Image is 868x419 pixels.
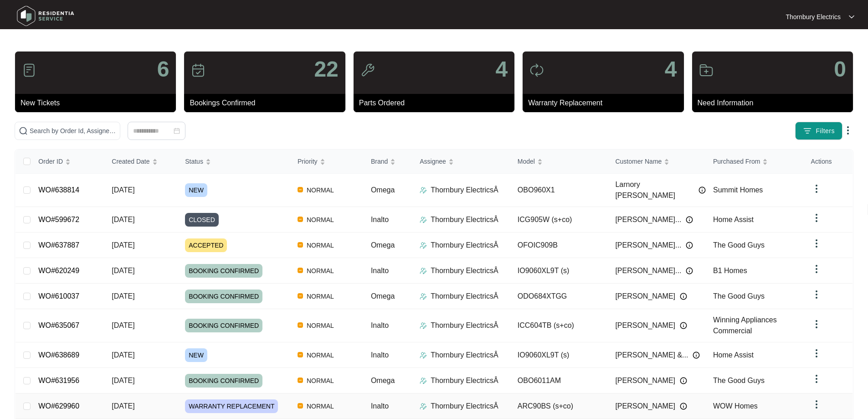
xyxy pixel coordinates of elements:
img: icon [22,63,36,78]
img: dropdown arrow [811,183,822,194]
span: NORMAL [303,265,338,276]
img: Vercel Logo [298,403,303,409]
span: CLOSED [185,213,219,227]
span: [DATE] [112,402,134,410]
span: WARRANTY REPLACEMENT [185,399,278,413]
th: Model [510,150,608,174]
p: 6 [157,58,169,80]
img: Info icon [699,186,706,194]
span: Inalto [371,351,389,359]
td: IO9060XL9T (s) [510,258,608,284]
span: B1 Homes [713,267,747,274]
span: Omega [371,186,395,194]
th: Actions [804,150,853,174]
span: Inalto [371,267,389,274]
img: Info icon [680,403,687,410]
p: 4 [665,58,677,80]
img: Vercel Logo [298,293,303,299]
a: WO#629960 [38,402,79,410]
p: Thornbury ElectricsÂ [431,401,498,412]
td: OBO6011AM [510,368,608,393]
span: [PERSON_NAME] [615,291,675,302]
span: Omega [371,241,395,249]
img: Vercel Logo [298,217,303,222]
button: filter iconFilters [795,122,842,140]
img: Info icon [686,216,693,223]
span: [DATE] [112,241,134,249]
p: Need Information [698,98,853,109]
span: BOOKING CONFIRMED [185,264,262,278]
span: BOOKING CONFIRMED [185,374,262,388]
span: WOW Homes [713,402,758,410]
p: Thornbury ElectricsÂ [431,185,498,196]
span: Order ID [38,156,63,166]
p: Thornbury Electrics [786,12,841,21]
img: search-icon [19,126,28,135]
img: Info icon [680,293,687,300]
td: ODO684XTGG [510,284,608,309]
span: Status [185,156,203,166]
img: Vercel Logo [298,378,303,383]
p: Thornbury ElectricsÂ [431,320,498,331]
span: [PERSON_NAME]... [615,265,681,276]
span: NORMAL [303,214,338,225]
span: [DATE] [112,351,134,359]
span: Home Assist [713,216,754,223]
span: [DATE] [112,292,134,300]
span: Summit Homes [713,186,763,194]
span: BOOKING CONFIRMED [185,290,262,303]
a: WO#638689 [38,351,79,359]
img: dropdown arrow [811,238,822,249]
img: Info icon [680,322,687,329]
img: icon [360,63,375,78]
a: WO#610037 [38,292,79,300]
span: [PERSON_NAME]... [615,214,681,225]
span: [PERSON_NAME]... [615,240,681,251]
img: Assigner Icon [420,403,427,410]
span: NORMAL [303,185,338,196]
span: [PERSON_NAME] [615,375,675,386]
p: Thornbury ElectricsÂ [431,350,498,361]
img: residentia service logo [14,2,77,30]
span: The Good Guys [713,241,765,249]
td: ICG905W (s+co) [510,207,608,233]
span: Omega [371,292,395,300]
span: [DATE] [112,267,134,274]
p: 0 [834,58,846,80]
span: Inalto [371,402,389,410]
span: NORMAL [303,320,338,331]
img: dropdown arrow [811,373,822,384]
span: Home Assist [713,351,754,359]
img: Assigner Icon [420,293,427,300]
td: ARC90BS (s+co) [510,393,608,419]
span: [PERSON_NAME] [615,320,675,331]
td: ICC604TB (s+co) [510,309,608,342]
td: OFOIC909B [510,233,608,258]
th: Customer Name [608,150,706,174]
span: Brand [371,156,388,166]
span: [DATE] [112,216,134,223]
th: Order ID [31,150,104,174]
span: [DATE] [112,321,134,329]
span: [PERSON_NAME] [615,401,675,412]
img: dropdown arrow [811,289,822,300]
img: filter icon [803,126,812,135]
p: Warranty Replacement [528,98,683,109]
a: WO#638814 [38,186,79,194]
span: NORMAL [303,375,338,386]
span: [DATE] [112,377,134,384]
span: Filters [816,126,835,136]
p: Thornbury ElectricsÂ [431,214,498,225]
img: Info icon [680,377,687,384]
img: Vercel Logo [298,322,303,328]
span: ACCEPTED [185,238,227,252]
th: Assignee [412,150,510,174]
a: WO#620249 [38,267,79,274]
span: Larnory [PERSON_NAME] [615,179,694,201]
th: Brand [364,150,412,174]
img: Vercel Logo [298,268,303,273]
span: NEW [185,348,207,362]
img: dropdown arrow [811,399,822,410]
img: dropdown arrow [811,264,822,274]
span: Purchased From [713,156,760,166]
